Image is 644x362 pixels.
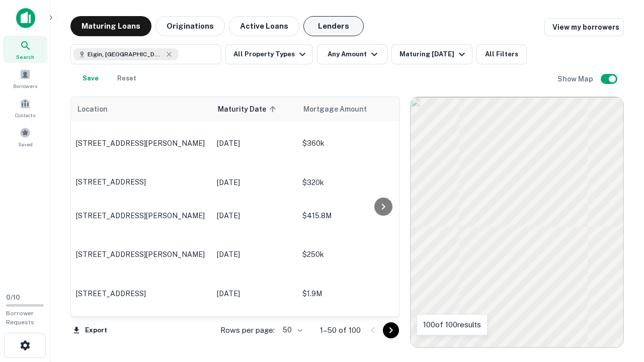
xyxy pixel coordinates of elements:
[557,73,595,84] h6: Show Map
[88,50,163,59] span: Elgin, [GEOGRAPHIC_DATA], [GEOGRAPHIC_DATA]
[302,177,403,188] p: $320k
[6,310,34,326] span: Borrower Requests
[70,16,151,36] button: Maturing Loans
[302,210,403,221] p: $415.8M
[76,177,207,187] p: [STREET_ADDRESS]
[217,177,292,188] p: [DATE]
[225,44,313,64] button: All Property Types
[6,294,20,301] span: 0 / 10
[76,211,207,220] p: [STREET_ADDRESS][PERSON_NAME]
[218,103,279,115] span: Maturity Date
[303,16,364,36] button: Lenders
[217,138,292,149] p: [DATE]
[320,324,361,336] p: 1–50 of 100
[16,8,35,28] img: capitalize-icon.png
[297,97,408,121] th: Mortgage Amount
[3,65,47,92] a: Borrowers
[391,44,472,64] button: Maturing [DATE]
[220,324,275,336] p: Rows per page:
[303,103,380,115] span: Mortgage Amount
[476,44,527,64] button: All Filters
[76,289,207,298] p: [STREET_ADDRESS]
[13,82,37,90] span: Borrowers
[411,97,623,347] div: 0 0
[111,68,143,88] button: Reset
[399,48,468,60] div: Maturing [DATE]
[212,97,297,121] th: Maturity Date
[3,36,47,63] a: Search
[76,139,207,148] p: [STREET_ADDRESS][PERSON_NAME]
[302,288,403,299] p: $1.9M
[3,123,47,150] a: Saved
[217,288,292,299] p: [DATE]
[317,44,387,64] button: Any Amount
[302,249,403,260] p: $250k
[15,111,35,119] span: Contacts
[423,319,481,331] p: 100 of 100 results
[16,53,34,61] span: Search
[594,282,644,330] iframe: Chat Widget
[70,323,110,338] button: Export
[71,97,212,121] th: Location
[279,323,304,337] div: 50
[302,138,403,149] p: $360k
[74,68,107,88] button: Save your search to get updates of matches that match your search criteria.
[229,16,299,36] button: Active Loans
[383,322,399,338] button: Go to next page
[217,249,292,260] p: [DATE]
[76,250,207,259] p: [STREET_ADDRESS][PERSON_NAME]
[3,94,47,121] a: Contacts
[18,140,33,148] span: Saved
[544,18,624,36] a: View my borrowers
[155,16,225,36] button: Originations
[77,103,108,115] span: Location
[217,210,292,221] p: [DATE]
